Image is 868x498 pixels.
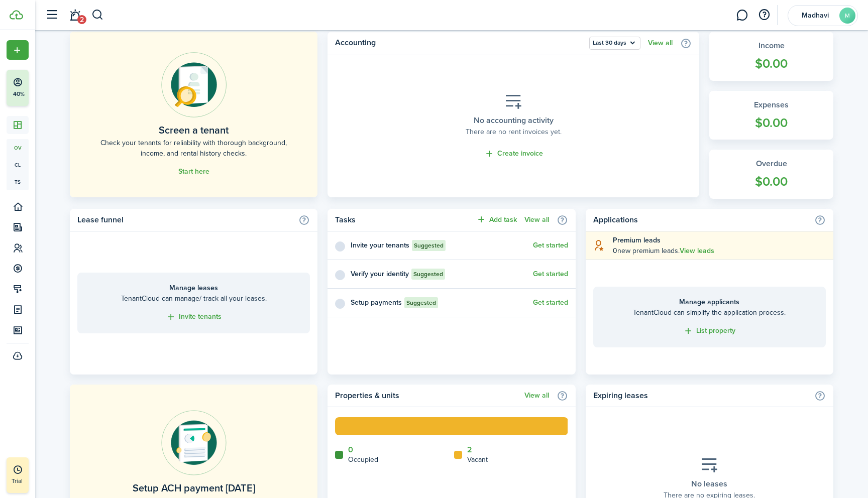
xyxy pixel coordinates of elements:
button: Get started [533,270,568,278]
span: Suggested [414,241,444,250]
widget-stats-title: Overdue [719,158,823,170]
home-widget-title: Occupied [348,454,378,465]
a: List property [683,325,735,337]
home-placeholder-title: Manage applicants [603,297,816,307]
widget-list-item-title: Setup payments [351,297,402,308]
a: ov [7,139,29,156]
img: Online payments [161,52,227,117]
a: Messaging [732,3,751,28]
a: Invite tenants [166,311,222,323]
p: Trial [12,476,52,485]
placeholder-title: No accounting activity [474,114,554,127]
home-placeholder-description: TenantCloud can manage/ track all your leases. [87,293,300,304]
placeholder-description: There are no rent invoices yet. [466,127,562,137]
button: Get started [533,241,568,250]
a: ts [7,173,29,190]
button: Open resource center [755,7,773,24]
a: View all [524,392,549,400]
widget-stats-title: Expenses [719,99,823,111]
button: Open menu [589,37,640,50]
button: Last 30 days [589,37,640,50]
widget-stats-title: Income [719,40,823,52]
span: Suggested [413,270,443,279]
p: 40% [13,90,25,98]
widget-stats-count: $0.00 [719,113,823,133]
home-widget-title: Lease funnel [77,214,293,226]
home-placeholder-title: Manage leases [87,283,300,293]
i: soft [593,239,605,251]
span: Suggested [406,298,436,307]
a: View all [648,39,673,47]
explanation-title: Premium leads [613,235,826,245]
avatar-text: M [839,8,855,24]
a: Income$0.00 [709,32,833,81]
a: Trial [7,457,29,493]
button: Open sidebar [42,6,61,25]
a: Expenses$0.00 [709,91,833,140]
a: View leads [680,247,714,255]
button: Search [91,7,104,24]
widget-stats-count: $0.00 [719,54,823,73]
a: Notifications [65,3,84,28]
placeholder-title: No leases [691,478,727,490]
img: TenantCloud [10,10,23,20]
home-placeholder-description: TenantCloud can simplify the application process. [603,307,816,318]
img: Online payments [161,410,227,475]
widget-stats-count: $0.00 [719,172,823,191]
widget-list-item-title: Verify your identity [351,269,409,279]
button: 40% [7,70,90,106]
home-widget-title: Properties & units [335,390,519,402]
home-widget-title: Accounting [335,37,584,50]
home-widget-title: Applications [593,214,809,226]
home-placeholder-title: Screen a tenant [159,122,229,138]
home-widget-title: Tasks [335,214,471,226]
a: Create invoice [484,148,543,160]
a: 2 [467,445,472,454]
button: Open menu [7,40,29,60]
explanation-description: 0 new premium leads . [613,245,826,256]
home-widget-title: Vacant [467,454,488,465]
home-widget-title: Expiring leases [593,390,809,402]
a: View all [524,216,549,224]
widget-list-item-title: Invite your tenants [351,240,409,251]
a: 0 [348,445,353,454]
a: cl [7,156,29,173]
span: 2 [77,15,86,24]
a: Overdue$0.00 [709,150,833,199]
a: Get started [533,299,568,307]
a: Start here [178,168,209,176]
span: Madhavi [795,12,835,19]
home-placeholder-description: Check your tenants for reliability with thorough background, income, and rental history checks. [92,138,295,159]
home-placeholder-title: Setup ACH payment [DATE] [133,480,255,495]
button: Add task [476,214,517,225]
